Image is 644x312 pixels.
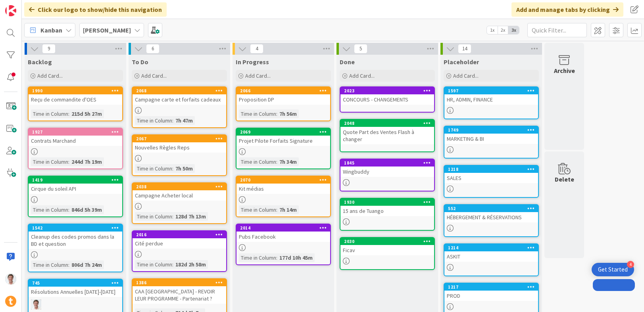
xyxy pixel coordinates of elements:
[340,238,434,245] div: 2030
[31,260,68,269] div: Time in Column
[340,86,435,113] a: 2023CONCOURS - CHANGEMENTS
[340,159,435,191] a: 1845Wingbuddy
[133,279,226,304] div: 1386CAA [GEOGRAPHIC_DATA] - REVOIR LEUR PROGRAMME - Partenariat ?
[29,287,122,297] div: Résolutions Annuelles [DATE]-[DATE]
[555,174,574,184] div: Delete
[69,109,104,118] div: 215d 5h 27m
[444,283,538,291] div: 1217
[136,232,226,237] div: 2016
[444,243,539,276] a: 1214ASKIT
[172,212,173,221] span: :
[135,260,172,269] div: Time in Column
[133,190,226,201] div: Campagne Acheter local
[340,87,434,105] div: 2023CONCOURS - CHANGEMENTS
[29,279,122,287] div: 745
[135,116,172,125] div: Time in Column
[340,159,434,177] div: 1845Wingbuddy
[444,126,538,144] div: 1749MARKETING & BI
[554,66,575,75] div: Archive
[340,199,434,216] div: 193015 ans de Tuango
[340,159,434,167] div: 1845
[245,72,271,79] span: Add Card...
[277,109,299,118] div: 7h 56m
[132,58,148,66] span: To Do
[136,136,226,142] div: 2067
[240,177,330,183] div: 2070
[69,157,104,166] div: 244d 7h 19m
[28,58,52,66] span: Backlog
[29,87,122,105] div: 1990Reçu de commandite d'OES
[236,87,330,94] div: 2066
[68,260,69,269] span: :
[444,126,539,159] a: 1749MARKETING & BI
[28,86,123,121] a: 1990Reçu de commandite d'OESTime in Column:215d 5h 27m
[133,183,226,190] div: 2038
[598,266,628,274] div: Get Started
[340,94,434,105] div: CONCOURS - CHANGEMENTS
[5,5,16,16] img: Visit kanbanzone.com
[24,2,167,17] div: Click our logo to show/hide this navigation
[28,224,123,272] a: 1542Cleanup des codes promos dans la BD et questionTime in Column:806d 7h 24m
[340,198,435,231] a: 193015 ans de Tuango
[133,142,226,153] div: Nouvelles Règles Reps
[240,88,330,94] div: 2066
[344,88,434,94] div: 2023
[146,44,160,54] span: 6
[31,109,68,118] div: Time in Column
[32,129,122,135] div: 1927
[340,206,434,216] div: 15 ans de Tuango
[340,238,434,255] div: 2030Ficav
[444,244,538,251] div: 1214
[448,284,538,290] div: 1217
[444,251,538,262] div: ASKIT
[276,109,277,118] span: :
[29,128,122,136] div: 1927
[172,116,173,125] span: :
[444,87,538,94] div: 1597
[250,44,263,54] span: 4
[29,299,122,310] div: JG
[527,23,587,37] input: Quick Filter...
[340,167,434,177] div: Wingbuddy
[444,134,538,144] div: MARKETING & BI
[340,120,434,127] div: 2048
[444,205,538,222] div: 552HÉBERGEMENT & RÉSERVATIONS
[344,160,434,166] div: 1845
[444,94,538,105] div: HR, ADMIN, FINANCE
[29,184,122,194] div: Cirque du soleil API
[444,205,538,212] div: 552
[5,296,16,307] img: avatar
[29,232,122,249] div: Cleanup des codes promos dans la BD et question
[444,204,539,237] a: 552HÉBERGEMENT & RÉSERVATIONS
[239,109,276,118] div: Time in Column
[29,87,122,94] div: 1990
[444,166,538,173] div: 1218
[133,94,226,105] div: Campagne carte et forfaits cadeaux
[340,245,434,255] div: Ficav
[236,176,330,184] div: 2070
[627,261,634,268] div: 4
[173,260,208,269] div: 182d 2h 58m
[133,231,226,238] div: 2016
[32,177,122,183] div: 1419
[444,166,538,183] div: 1218SALES
[5,274,16,285] img: JG
[236,224,330,242] div: 2014Pubs Facebook
[448,127,538,133] div: 1749
[31,157,68,166] div: Time in Column
[32,280,122,286] div: 745
[133,135,226,153] div: 2067Nouvelles Règles Reps
[133,183,226,201] div: 2038Campagne Acheter local
[132,230,227,272] a: 2016Cité perdueTime in Column:182d 2h 58m
[68,109,69,118] span: :
[69,260,104,269] div: 806d 7h 24m
[29,279,122,297] div: 745Résolutions Annuelles [DATE]-[DATE]
[277,205,299,214] div: 7h 14m
[31,205,68,214] div: Time in Column
[236,58,269,66] span: In Progress
[344,121,434,126] div: 2048
[444,283,538,301] div: 1217PROD
[340,119,435,152] a: 2048Quote Part des Ventes Flash à changer
[29,224,122,232] div: 1542
[236,224,331,265] a: 2014Pubs FacebookTime in Column:177d 10h 45m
